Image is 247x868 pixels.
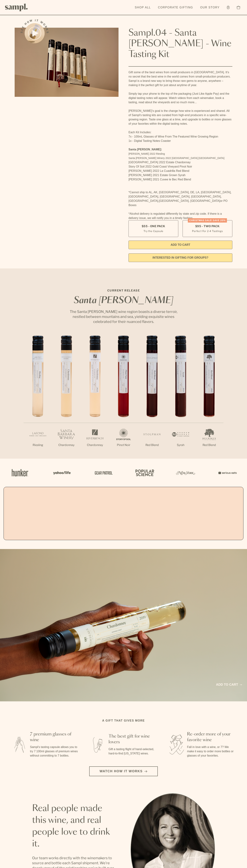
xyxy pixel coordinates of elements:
p: Red Blend [195,443,223,447]
button: Watch how it works [89,766,158,776]
span: [PERSON_NAME] 2022 Riesling [128,152,165,155]
p: Gift a tasting flight of hand-selected, hard-to-find [US_STATE] wines. [109,747,157,756]
a: Corporate Gifting [156,4,195,11]
span: $95 - Two Pack [195,224,220,228]
small: Perfect For 2-4 Tastings [192,229,223,233]
li: 2 / 7 [52,336,81,459]
img: Artboard_6_04f9a106-072f-468a-bdd7-f11783b05722_x450.png [51,465,72,480]
a: Shop All [133,4,153,11]
li: [PERSON_NAME] 2021 Estate Grown Syrah [128,173,232,177]
p: Chardonnay [52,443,81,447]
li: [PERSON_NAME] 2022 La Cuadrilla Red Blend [128,169,232,173]
li: 6 / 7 [166,336,195,459]
li: 5 / 7 [138,336,166,459]
h3: Re-order more of your favorite wine [187,731,236,743]
img: Artboard_5_7fdae55a-36fd-43f7-8bfd-f74a06a2878e_x450.png [92,465,114,480]
div: Gift some of the best wines from small producers in [GEOGRAPHIC_DATA]. It’s no secret that the be... [128,70,232,220]
a: interested in gifting for groups? [128,253,232,262]
img: Artboard_1_c8cd28af-0030-4af1-819c-248e302c7f06_x450.png [9,465,31,480]
span: $55 - One Pack [142,224,165,228]
button: Add to Cart [128,241,232,249]
span: , [158,199,159,202]
p: Riesling [24,443,52,447]
li: 4 / 7 [109,336,138,459]
li: [PERSON_NAME] 2021 Cuvee le Bec Red Blend [128,177,232,182]
button: See how it works [25,23,45,43]
li: 7 / 7 [195,336,223,459]
p: Sampl's tasting capsule allows you to try 7 100ml glasses of premium wines without committing to ... [30,745,79,758]
img: Artboard_4_28b4d326-c26e-48f9-9c80-911f17d6414e_x450.png [133,465,155,480]
li: 3 / 7 [81,336,109,459]
h1: Sampl.04 - Santa [PERSON_NAME] - Wine Tasting Kit [128,28,232,60]
li: 1 / 7 [24,336,52,459]
span: Santa [PERSON_NAME] Winery 2022 [GEOGRAPHIC_DATA] [GEOGRAPHIC_DATA] [128,157,224,159]
p: Pinot Noir [109,443,138,447]
h3: The best gift for wine lovers [109,734,157,745]
img: Artboard_7_5b34974b-f019-449e-91fb-745f8d0877ee_x450.png [216,465,238,480]
h3: 7 premium glasses of wine [30,731,79,743]
p: Chardonnay [81,443,109,447]
p: Red Blend [138,443,166,447]
small: Try the Capsule [143,229,163,233]
p: Fall in love with a wine, or 7? We make it easy to order more bottles or glasses of your favorites. [187,745,236,758]
li: [GEOGRAPHIC_DATA] 2022 Estate Chardonnay [128,160,232,164]
em: Santa [PERSON_NAME] [74,296,173,305]
a: Add to cart [216,682,242,687]
strong: Santa [PERSON_NAME]: [128,148,162,151]
p: Syrah [166,443,195,447]
h2: A gift that gives more [102,719,145,723]
h2: Real people made this wine, and real people love to drink it. [32,803,116,850]
img: Artboard_3_0b291449-6e8c-4d07-b2c2-3f3601a19cd1_x450.png [175,465,196,480]
li: Story Of Soil 2022 Gold Coast Vineyard Pinot Noir [128,164,232,169]
p: The Santa [PERSON_NAME] wine region boasts a diverse terroir, nestled between mountains and sea, ... [66,309,181,324]
img: Sampl.04 - Santa Barbara - Wine Tasting Kit [15,28,119,97]
a: Our Story [198,4,221,11]
p: CURRENT RELEASE [66,288,181,293]
div: Christmas SALE! Save 20% [188,218,227,223]
span: [GEOGRAPHIC_DATA], [GEOGRAPHIC_DATA] [159,199,220,202]
img: Sampl logo [5,4,28,11]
